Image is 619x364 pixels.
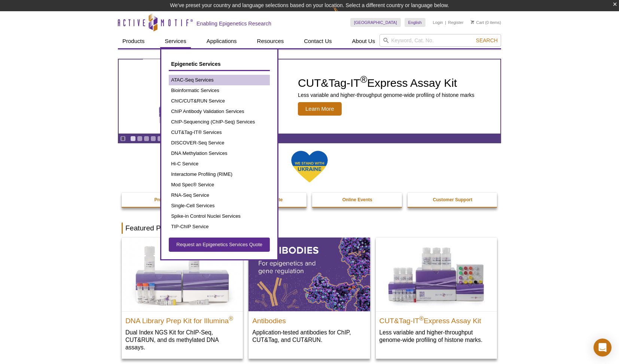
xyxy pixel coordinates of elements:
a: Products [118,34,149,48]
a: [GEOGRAPHIC_DATA] [350,18,401,27]
a: DISCOVER-Seq Service [169,138,270,148]
img: DNA Library Prep Kit for Illumina [122,238,243,311]
a: Customer Support [408,193,498,207]
a: Go to slide 4 [150,136,156,141]
a: Epigenetic Services [169,57,270,71]
a: Go to slide 2 [137,136,143,141]
a: Applications [202,34,241,48]
img: CUT&Tag-IT Express Assay Kit [143,55,266,138]
h2: CUT&Tag-IT Express Assay Kit [379,313,493,325]
a: CUT&Tag-IT® Express Assay Kit CUT&Tag-IT®Express Assay Kit Less variable and higher-throughput ge... [376,238,497,351]
p: Less variable and higher-throughput genome-wide profiling of histone marks​. [379,328,493,344]
a: Mod Spec® Service [169,180,270,190]
button: Search [474,37,500,44]
a: Go to slide 3 [144,136,149,141]
span: Epigenetic Services [171,61,220,67]
input: Keyword, Cat. No. [379,34,501,47]
a: Toggle autoplay [120,136,126,141]
h2: CUT&Tag-IT Express Assay Kit [298,77,475,89]
sup: ® [419,315,424,321]
a: CUT&Tag-IT Express Assay Kit CUT&Tag-IT®Express Assay Kit Less variable and higher-throughput gen... [119,59,500,134]
sup: ® [360,74,367,85]
a: Services [160,34,191,48]
a: ChIC/CUT&RUN Service [169,96,270,106]
img: CUT&Tag-IT® Express Assay Kit [376,238,497,311]
a: ATAC-Seq Services [169,75,270,85]
a: Contact Us [299,34,336,48]
a: Request an Epigenetics Services Quote [169,238,270,252]
strong: Promotions [154,197,179,202]
a: Online Events [312,193,403,207]
a: Resources [253,34,289,48]
a: English [405,18,426,27]
p: Dual Index NGS Kit for ChIP-Seq, CUT&RUN, and ds methylated DNA assays. [125,328,239,351]
a: Promotions [122,193,212,207]
a: Bioinformatic Services [169,85,270,96]
span: Learn More [298,102,342,116]
p: Less variable and higher-throughput genome-wide profiling of histone marks [298,92,475,98]
a: Spike-in Control Nuclei Services [169,211,270,221]
sup: ® [229,315,233,321]
span: Search [476,37,498,43]
a: All Antibodies Antibodies Application-tested antibodies for ChIP, CUT&Tag, and CUT&RUN. [248,238,370,351]
p: Application-tested antibodies for ChIP, CUT&Tag, and CUT&RUN. [252,328,366,344]
a: Login [433,20,443,25]
h2: Featured Products [122,223,497,234]
a: RNA-Seq Service [169,190,270,201]
img: We Stand With Ukraine [291,150,328,183]
strong: Customer Support [433,197,472,202]
article: CUT&Tag-IT Express Assay Kit [119,59,500,134]
a: ChIP Antibody Validation Services [169,106,270,117]
a: Go to slide 1 [130,136,136,141]
div: Open Intercom Messenger [594,339,612,357]
h2: DNA Library Prep Kit for Illumina [125,313,239,325]
a: DNA Methylation Services [169,148,270,159]
a: DNA Library Prep Kit for Illumina DNA Library Prep Kit for Illumina® Dual Index NGS Kit for ChIP-... [122,238,243,358]
a: Go to slide 5 [157,136,163,141]
a: Interactome Profiling (RIME) [169,169,270,180]
a: Single-Cell Services [169,201,270,211]
a: CUT&Tag-IT® Services [169,127,270,138]
li: | [445,18,446,27]
li: (0 items) [471,18,501,27]
a: About Us [348,34,380,48]
img: Change Here [333,6,353,23]
h2: Enabling Epigenetics Research [196,20,271,27]
a: Register [448,20,463,25]
a: ChIP-Sequencing (ChIP-Seq) Services [169,117,270,127]
img: Your Cart [471,20,474,24]
img: All Antibodies [248,238,370,311]
strong: Online Events [342,197,372,202]
a: Hi-C Service [169,159,270,169]
a: Cart [471,20,484,25]
h2: Antibodies [252,313,366,325]
a: TIP-ChIP Service [169,221,270,232]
